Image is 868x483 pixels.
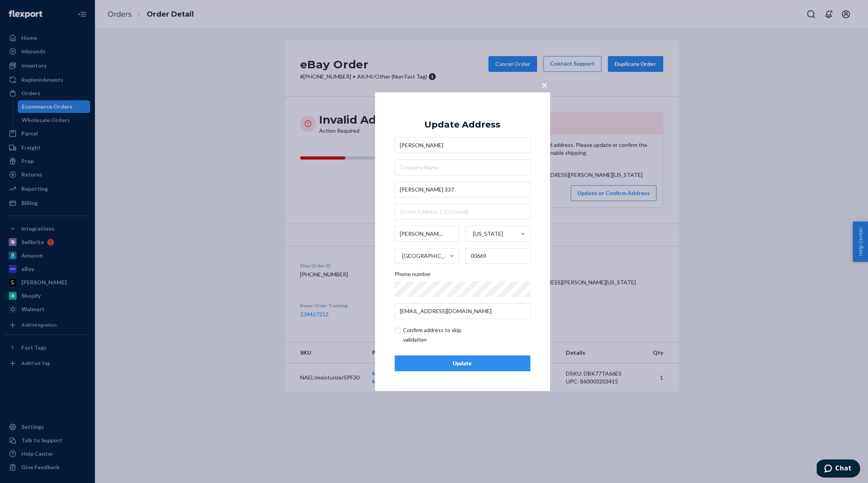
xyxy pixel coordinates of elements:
input: Email (Only Required for International) [395,303,530,319]
div: Update [401,359,524,367]
input: ZIP Code [465,248,530,264]
div: [US_STATE] [473,230,503,238]
input: Street Address [395,182,530,197]
input: City [395,226,460,242]
iframe: Opens a widget where you can chat to one of our agents [817,459,860,479]
input: First & Last Name [395,137,530,153]
input: Company Name [395,160,530,175]
div: [GEOGRAPHIC_DATA] [402,252,449,260]
span: Phone number [395,270,431,281]
div: Update Address [424,120,500,129]
input: [GEOGRAPHIC_DATA] [401,248,402,264]
input: [US_STATE] [472,226,473,242]
input: Street Address 2 (Optional) [395,204,530,220]
button: Update [395,355,530,371]
span: × [541,78,548,91]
